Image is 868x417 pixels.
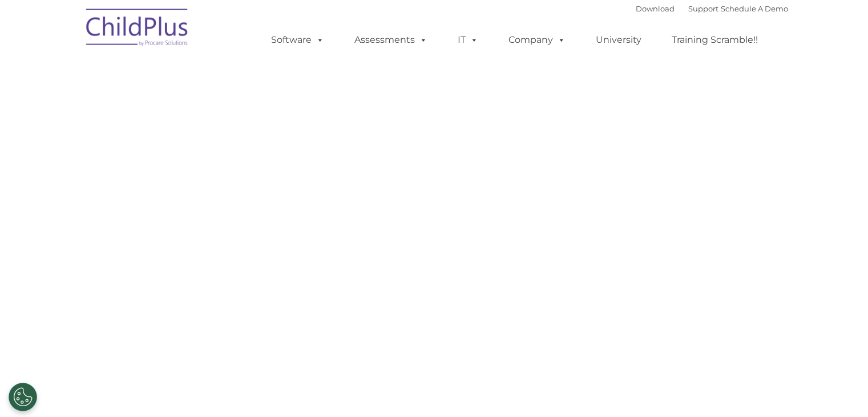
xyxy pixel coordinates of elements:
[688,4,718,13] a: Support
[636,4,788,13] font: |
[9,383,37,411] button: Cookies Settings
[80,1,195,58] img: ChildPlus by Procare Solutions
[497,29,577,51] a: Company
[660,29,769,51] a: Training Scramble!!
[721,4,788,13] a: Schedule A Demo
[260,29,336,51] a: Software
[343,29,439,51] a: Assessments
[446,29,490,51] a: IT
[584,29,653,51] a: University
[636,4,675,13] a: Download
